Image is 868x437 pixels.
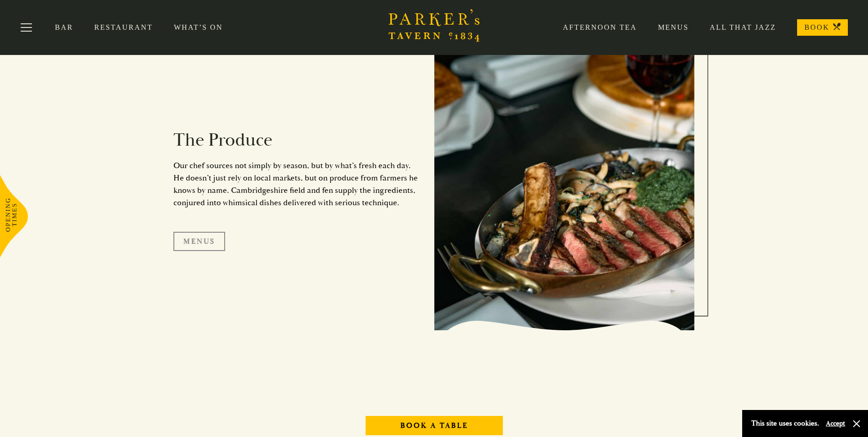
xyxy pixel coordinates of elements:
button: Accept [826,419,845,428]
h2: The Produce [173,129,421,151]
button: Close and accept [852,419,861,428]
a: Book A Table [366,416,503,435]
p: Our chef sources not simply by season, but by what’s fresh each day. He doesn’t just rely on loca... [173,159,421,209]
p: This site uses cookies. [751,417,819,430]
a: Menus [173,232,225,251]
